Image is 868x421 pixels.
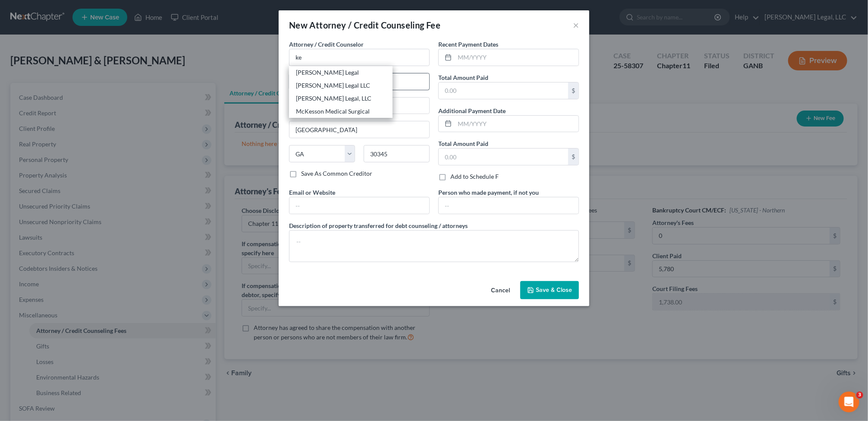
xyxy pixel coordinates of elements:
[573,20,579,30] button: ×
[520,281,579,299] button: Save & Close
[289,188,335,197] label: Email or Website
[536,286,572,294] span: Save & Close
[310,20,441,30] span: Attorney / Credit Counseling Fee
[301,169,372,178] label: Save As Common Creditor
[484,282,517,299] button: Cancel
[296,68,386,77] div: [PERSON_NAME] Legal
[296,81,386,90] div: [PERSON_NAME] Legal LLC
[568,82,579,99] div: $
[568,149,579,165] div: $
[438,73,488,82] label: Total Amount Paid
[438,139,488,148] label: Total Amount Paid
[289,121,429,138] input: Enter city...
[296,94,386,103] div: [PERSON_NAME] Legal, LLC
[438,106,506,115] label: Additional Payment Date
[839,392,859,412] iframe: Intercom live chat
[450,172,499,181] label: Add to Schedule F
[438,40,498,49] label: Recent Payment Dates
[364,145,430,162] input: Enter zip...
[455,49,579,66] input: MM/YYYY
[439,197,579,214] input: --
[296,107,386,116] div: McKesson Medical Surgical
[289,20,308,30] span: New
[439,82,568,99] input: 0.00
[289,41,364,48] span: Attorney / Credit Counselor
[455,116,579,132] input: MM/YYYY
[439,149,568,165] input: 0.00
[289,49,430,66] input: Search creditor by name...
[438,188,539,197] label: Person who made payment, if not you
[856,392,863,399] span: 3
[289,197,429,214] input: --
[289,221,468,230] label: Description of property transferred for debt counseling / attorneys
